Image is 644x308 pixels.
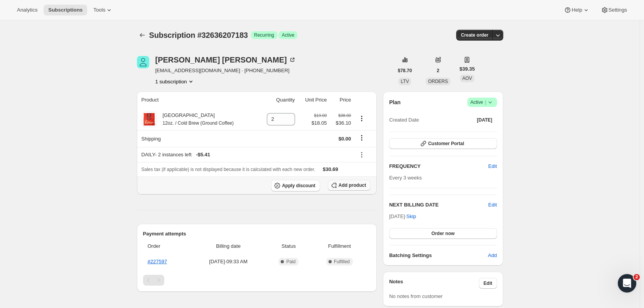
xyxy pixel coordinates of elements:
button: Skip [402,210,421,223]
th: Unit Price [297,91,329,108]
button: Edit [479,278,497,289]
span: $39.35 [460,65,475,73]
small: $38.00 [338,113,351,118]
small: $19.00 [314,113,327,118]
span: Create order [461,32,488,38]
img: product img [142,112,157,127]
span: Tools [93,7,105,13]
span: Add product [339,182,366,188]
span: Every 3 weeks [389,175,422,181]
button: Edit [484,160,501,173]
span: Help [572,7,582,13]
button: Customer Portal [389,138,497,149]
span: | [485,99,486,105]
span: Fulfillment [313,242,366,250]
span: [DATE] · [389,213,416,219]
span: Sales tax (if applicable) is not displayed because it is calculated with each new order. [142,167,315,172]
h2: FREQUENCY [389,162,488,170]
span: 2 [437,68,440,74]
button: Add product [328,180,371,191]
button: Create order [456,30,493,41]
span: [DATE] [477,117,492,123]
span: Billing date [192,242,265,250]
span: - $5.41 [196,151,210,159]
small: 12oz. / Cold Brew (Ground Coffee) [163,120,234,126]
th: Product [137,91,258,108]
a: #227597 [148,259,167,264]
span: LTV [401,79,409,84]
button: Analytics [12,5,42,15]
span: Marlene Pfeiler [137,56,149,68]
span: Skip [406,213,416,220]
button: Order now [389,228,497,239]
span: Created Date [389,116,419,124]
button: $78.70 [393,65,417,76]
span: ORDERS [428,79,448,84]
nav: Pagination [143,275,371,286]
iframe: Intercom live chat [618,274,636,293]
h2: Plan [389,98,401,106]
button: Product actions [356,114,368,123]
span: Customer Portal [428,140,464,147]
th: Shipping [137,130,258,147]
button: Tools [89,5,118,15]
h6: Batching Settings [389,252,488,259]
span: Edit [488,162,497,170]
h3: Notes [389,278,479,289]
button: Subscriptions [44,5,87,15]
th: Order [143,238,190,255]
span: Order now [432,230,455,237]
span: Active [282,32,295,38]
th: Price [329,91,354,108]
span: $0.00 [339,136,351,142]
span: $78.70 [398,68,412,74]
span: Recurring [254,32,274,38]
button: Shipping actions [356,134,368,142]
span: No notes from customer [389,293,443,299]
span: Analytics [17,7,37,13]
button: Help [559,5,594,15]
span: Active [470,98,494,106]
span: Subscriptions [48,7,83,13]
span: Subscription #32636207183 [149,31,248,39]
span: $18.05 [312,119,327,127]
th: Quantity [257,91,297,108]
h2: Payment attempts [143,230,371,238]
button: [DATE] [472,115,497,125]
span: $36.10 [332,119,351,127]
span: [DATE] · 09:33 AM [192,258,265,266]
button: Settings [596,5,632,15]
span: Paid [286,259,295,265]
button: 2 [432,65,444,76]
span: [EMAIL_ADDRESS][DOMAIN_NAME] · [PHONE_NUMBER] [155,67,296,74]
span: Fulfilled [334,259,350,265]
div: DAILY - 2 instances left [142,151,351,159]
span: AOV [462,76,472,81]
button: Product actions [155,78,195,85]
button: Apply discount [271,180,320,191]
div: [GEOGRAPHIC_DATA] [157,112,234,127]
span: Settings [609,7,627,13]
button: Add [483,249,501,262]
span: Edit [484,280,492,286]
span: Add [488,252,497,259]
span: Apply discount [282,183,315,189]
span: Status [269,242,308,250]
h2: NEXT BILLING DATE [389,201,488,209]
div: [PERSON_NAME] [PERSON_NAME] [155,56,296,64]
button: Edit [488,201,497,209]
button: Subscriptions [137,30,148,41]
span: $30.69 [323,166,338,172]
span: 2 [634,274,640,280]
